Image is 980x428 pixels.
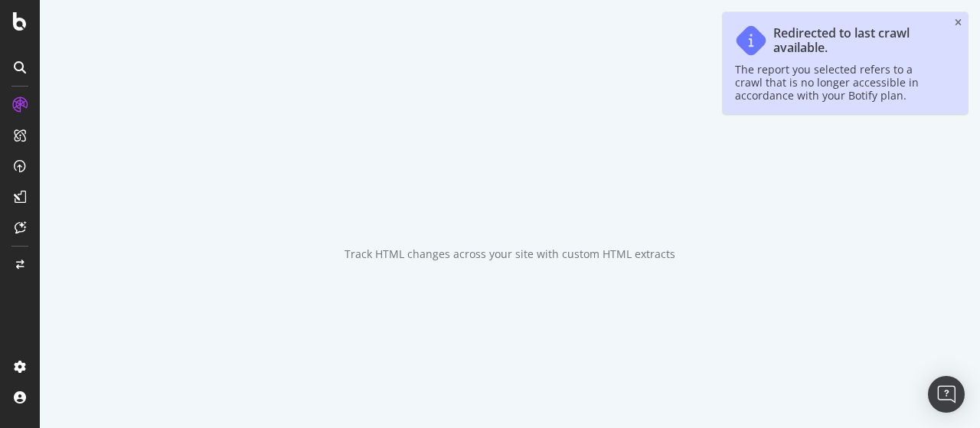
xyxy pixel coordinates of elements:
div: The report you selected refers to a crawl that is no longer accessible in accordance with your Bo... [735,63,940,102]
div: close toast [955,18,962,28]
div: Redirected to last crawl available. [773,26,940,55]
div: Open Intercom Messenger [928,376,965,413]
div: Track HTML changes across your site with custom HTML extracts [345,247,675,262]
div: animation [455,167,565,222]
